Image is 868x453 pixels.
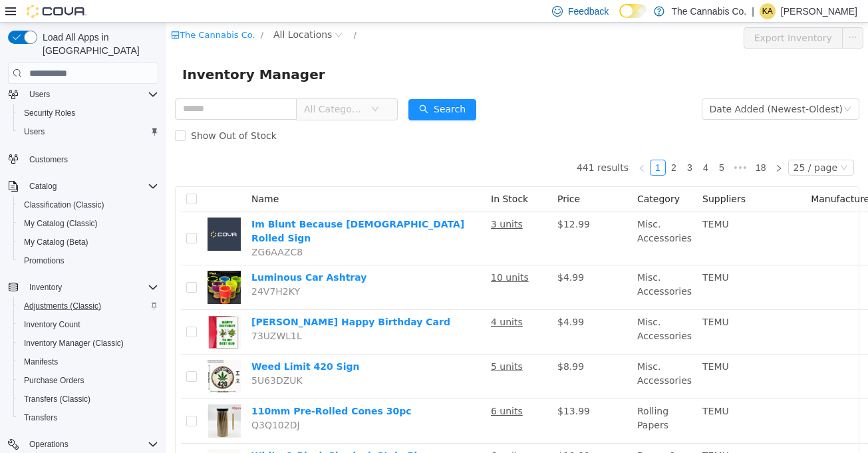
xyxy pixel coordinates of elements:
[24,86,55,102] button: Users
[187,7,190,17] span: /
[24,200,104,210] span: Classification (Classic)
[19,410,63,426] a: Transfers
[325,428,357,438] u: 6 units
[515,137,531,153] li: 3
[471,171,513,182] span: Category
[466,190,531,243] td: Misc. Accessories
[3,149,164,168] button: Customers
[676,5,697,26] button: icon: ellipsis
[19,373,158,388] span: Purchase Orders
[24,357,58,367] span: Manifests
[24,436,158,452] span: Operations
[85,383,245,394] a: 110mm Pre-Rolled Cones 30pc
[13,233,164,251] button: My Catalog (Beta)
[24,412,57,423] span: Transfers
[41,293,74,326] img: Stoner Happy Birthday Card hero shot
[85,249,200,260] a: Luminous Car Ashtray
[24,279,67,295] button: Inventory
[536,171,579,182] span: Suppliers
[29,282,62,293] span: Inventory
[391,171,414,182] span: Price
[391,428,424,438] span: $10.99
[500,137,515,153] li: 2
[19,234,158,250] span: My Catalog (Beta)
[13,122,164,141] button: Users
[85,353,136,363] span: 5U63DZUK
[24,279,158,295] span: Inventory
[472,142,480,150] i: icon: left
[466,332,531,377] td: Misc. Accessories
[19,298,106,314] a: Adjustments (Classic)
[13,315,164,334] button: Inventory Count
[3,177,164,196] button: Catalog
[205,82,213,92] i: icon: down
[391,339,418,349] span: $8.99
[531,137,547,153] li: 4
[24,152,73,168] a: Customers
[24,218,98,229] span: My Catalog (Classic)
[325,294,357,305] u: 4 units
[24,86,158,102] span: Users
[548,138,563,152] a: 5
[19,298,158,314] span: Adjustments (Classic)
[619,18,620,19] span: Dark Mode
[24,375,84,386] span: Purchase Orders
[24,178,158,194] span: Catalog
[325,171,362,182] span: In Stock
[466,287,531,332] td: Misc. Accessories
[41,248,74,281] img: Luminous Car Ashtray hero shot
[516,138,531,152] a: 3
[13,334,164,353] button: Inventory Manager (Classic)
[19,253,70,269] a: Promotions
[627,138,671,152] div: 25 / page
[781,3,857,19] p: [PERSON_NAME]
[29,89,50,100] span: Users
[85,171,112,182] span: Name
[138,80,198,93] span: All Categories
[13,408,164,427] button: Transfers
[19,410,158,426] span: Transfers
[19,354,158,370] span: Manifests
[85,308,136,319] span: 73UZWL1L
[19,317,158,333] span: Inventory Count
[536,383,563,394] span: TEMU
[391,383,424,394] span: $13.99
[85,196,298,221] a: Im Blunt Because [DEMOGRAPHIC_DATA] Rolled Sign
[107,5,166,19] span: All Locations
[24,126,45,137] span: Users
[13,196,164,214] button: Classification (Classic)
[468,137,484,153] li: Previous Page
[242,76,310,98] button: icon: searchSearch
[19,124,50,140] a: Users
[19,335,158,351] span: Inventory Manager (Classic)
[19,391,96,407] a: Transfers (Classic)
[19,373,90,388] a: Purchase Orders
[536,339,563,349] span: TEMU
[13,297,164,315] button: Adjustments (Classic)
[24,394,90,404] span: Transfers (Classic)
[24,301,101,311] span: Adjustments (Classic)
[41,382,74,415] img: 110mm Pre-Rolled Cones 30pc hero shot
[24,150,158,167] span: Customers
[19,197,110,213] a: Classification (Classic)
[19,234,94,250] a: My Catalog (Beta)
[29,154,68,165] span: Customers
[5,7,89,17] a: icon: shopThe Cannabis Co.
[19,354,63,370] a: Manifests
[391,294,418,305] span: $4.99
[13,214,164,233] button: My Catalog (Classic)
[24,436,74,452] button: Operations
[543,76,676,96] div: Date Added (Newest-Oldest)
[19,216,158,231] span: My Catalog (Classic)
[85,294,284,305] a: [PERSON_NAME] Happy Birthday Card
[762,3,773,19] span: KA
[27,5,86,18] img: Cova
[674,141,682,150] i: icon: down
[585,137,605,153] li: 18
[3,85,164,104] button: Users
[577,5,676,26] button: Export Inventory
[16,41,167,63] span: Inventory Manager
[19,335,129,351] a: Inventory Manager (Classic)
[19,216,103,231] a: My Catalog (Classic)
[24,237,88,247] span: My Catalog (Beta)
